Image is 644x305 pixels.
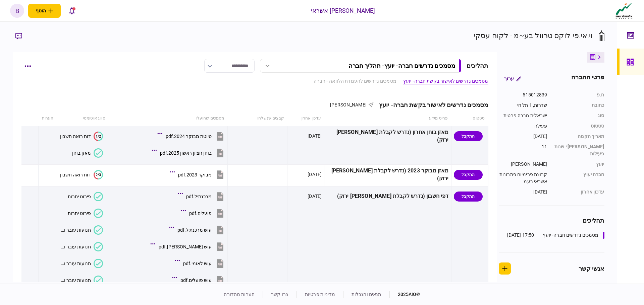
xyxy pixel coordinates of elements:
[579,264,604,273] div: אנשי קשר
[72,148,103,158] button: מאזן בוחן
[374,101,488,108] div: מסמכים נדרשים לאישור בקשת חברה- יועץ
[152,239,225,254] button: עוש מזרחי.pdf
[28,4,61,18] button: פתח תפריט להוספת לקוח
[182,206,225,221] button: פועלים.pdf
[314,78,396,85] a: מסמכים נדרשים להעמדת הלוואה - חברה
[59,276,103,285] button: תנועות עובר ושב
[499,102,547,109] div: שדרות, 1 תל חי
[72,150,91,156] div: מאזן בוחן
[166,134,212,139] div: טיוטת מבוקר 2024.pdf
[554,123,604,130] div: סטטוס
[60,132,103,141] button: 1/2דוח רואה חשבון
[159,129,225,144] button: טיוטת מבוקר 2024.pdf
[554,171,604,185] div: חברת יעוץ
[153,145,225,160] button: בוחן חציון ראשון 2025.pdf
[327,167,448,182] div: מאזן מבוקר 2023 (נדרש לקבלת [PERSON_NAME] ירוק)
[499,133,547,140] div: [DATE]
[68,211,91,216] div: פירוט יתרות
[403,78,488,85] a: מסמכים נדרשים לאישור בקשת חברה- יועץ
[59,225,103,235] button: תנועות עובר ושב
[59,259,103,268] button: תנועות עובר ושב
[96,134,101,138] text: 1/2
[499,73,527,85] button: ערוך
[59,242,103,251] button: תנועות עובר ושב
[499,123,547,130] div: פעילה
[324,111,451,126] th: פריט מידע
[159,244,212,249] div: עוש מזרחי.pdf
[451,111,488,126] th: סטטוס
[271,292,288,297] a: צרו קשר
[60,134,91,139] div: דוח רואה חשבון
[260,59,461,73] button: מסמכים נדרשים חברה- יועץ- תהליך חברה
[499,91,547,98] div: 515012839
[287,111,324,126] th: עדכון אחרון
[454,170,483,180] div: התקבל
[330,102,367,107] span: [PERSON_NAME]
[543,232,598,239] div: מסמכים נדרשים חברה- יועץ
[183,261,212,266] div: עוש לאומי.pdf
[59,261,91,266] div: תנועות עובר ושב
[499,188,547,196] div: [DATE]
[308,133,322,139] div: [DATE]
[499,143,547,157] div: 11
[59,278,91,283] div: תנועות עובר ושב
[160,150,212,156] div: בוחן חציון ראשון 2025.pdf
[59,227,91,233] div: תנועות עובר ושב
[554,133,604,140] div: תאריך הקמה
[554,91,604,98] div: ח.פ
[507,232,534,239] div: 17:50 [DATE]
[227,111,287,126] th: קבצים שנשלחו
[68,209,103,218] button: פירוט יתרות
[174,273,225,288] button: עוש פועלים.pdf
[454,192,483,202] div: התקבל
[571,73,604,85] div: פרטי החברה
[224,292,255,297] a: הערות מהדורה
[327,189,448,204] div: דפי חשבון (נדרש לקבלת [PERSON_NAME] ירוק)
[180,278,212,283] div: עוש פועלים.pdf
[179,189,225,204] button: מרכנתיל.pdf
[327,129,448,144] div: מאזן בוחן אחרון (נדרש לקבלת [PERSON_NAME] ירוק)
[176,256,225,271] button: עוש לאומי.pdf
[499,171,547,185] div: קבוצת פרימיום פתרונות אשראי בעמ
[177,227,212,233] div: עוש מרכנתיל.pdf
[499,161,547,168] div: [PERSON_NAME]
[96,172,101,177] text: 2/3
[454,131,483,141] div: התקבל
[348,62,455,69] div: מסמכים נדרשים חברה- יועץ - תהליך חברה
[554,102,604,109] div: כתובת
[308,193,322,200] div: [DATE]
[178,172,212,177] div: מבוקר 2023.pdf
[171,167,225,182] button: מבוקר 2023.pdf
[499,216,604,225] div: תהליכים
[554,112,604,119] div: סוג
[65,4,79,18] button: פתח רשימת התראות
[467,61,488,70] div: תהליכים
[59,244,91,249] div: תנועות עובר ושב
[68,192,103,201] button: פירוט יתרות
[305,292,335,297] a: מדיניות פרטיות
[499,112,547,119] div: ישראלית חברה פרטית
[57,111,109,126] th: סיווג אוטומטי
[389,291,420,298] div: © 2025 AIO
[39,111,57,126] th: הערות
[507,232,604,239] a: מסמכים נדרשים חברה- יועץ17:50 [DATE]
[60,172,91,177] div: דוח רואה חשבון
[68,194,91,199] div: פירוט יתרות
[109,111,228,126] th: מסמכים שהועלו
[186,194,212,199] div: מרכנתיל.pdf
[308,171,322,178] div: [DATE]
[554,143,604,157] div: [PERSON_NAME]׳ שנות פעילות
[554,161,604,168] div: יועץ
[614,2,634,19] img: client company logo
[474,30,593,41] div: וי.אי.פי לוקס טרוול בע~מ - לקוח עסקי
[311,6,375,15] div: [PERSON_NAME] אשראי
[171,222,225,237] button: עוש מרכנתיל.pdf
[10,4,24,18] button: b
[352,292,381,297] a: תנאים והגבלות
[554,188,604,196] div: עדכון אחרון
[189,211,212,216] div: פועלים.pdf
[60,170,103,179] button: 2/3דוח רואה חשבון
